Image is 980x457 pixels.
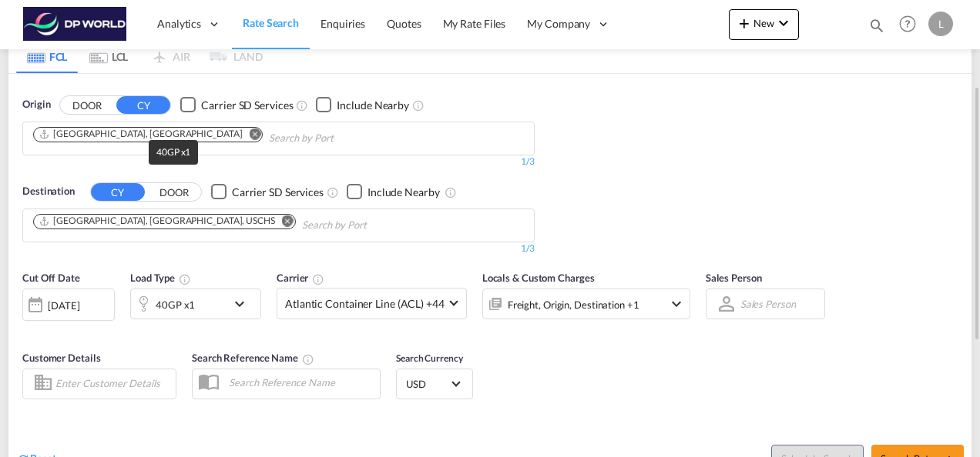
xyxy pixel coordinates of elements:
[277,272,324,284] span: Carrier
[269,126,415,151] input: Chips input.
[928,12,953,36] div: L
[482,289,690,319] div: Freight Origin Destination Factory Stuffingicon-chevron-down
[667,295,686,313] md-icon: icon-chevron-down
[31,209,455,238] md-chips-wrap: Chips container. Use arrow keys to select chips.
[367,185,440,200] div: Include Nearby
[316,97,409,113] md-checkbox: Checkbox No Ink
[39,128,242,141] div: Haifa, ILHFA
[445,186,457,198] md-icon: Unchecked: Ignores neighbouring ports when fetching rates.Checked : Includes neighbouring ports w...
[192,352,314,364] span: Search Reference Name
[78,39,139,73] md-tab-item: LCL
[147,183,201,201] button: DOOR
[868,17,885,34] md-icon: icon-magnify
[22,352,100,364] span: Customer Details
[16,39,78,73] md-tab-item: FCL
[239,128,262,143] button: Remove
[60,96,114,114] button: DOOR
[22,155,535,168] div: 1/3
[527,16,590,32] span: My Company
[406,377,449,391] span: USD
[22,242,535,255] div: 1/3
[156,294,195,315] div: 40GP x1
[130,289,261,319] div: 40GP x1icon-chevron-down
[39,128,245,141] div: Press delete to remove this chip.
[55,372,171,395] input: Enter Customer Details
[230,295,257,313] md-icon: icon-chevron-down
[296,99,308,112] md-icon: Unchecked: Search for CY (Container Yard) services for all selected carriers.Checked : Search for...
[201,98,293,113] div: Carrier SD Services
[116,96,170,114] button: CY
[31,122,421,151] md-chips-wrap: Chips container. Use arrow keys to select chips.
[91,183,145,201] button: CY
[387,17,421,30] span: Quotes
[347,184,440,200] md-checkbox: Checkbox No Ink
[22,97,50,112] span: Origin
[337,98,409,113] div: Include Nearby
[396,352,463,364] span: Search Currency
[868,17,885,40] div: icon-magnify
[894,11,928,38] div: Help
[321,17,365,30] span: Enquiries
[735,14,753,32] md-icon: icon-plus 400-fg
[302,213,448,238] input: Chips input.
[508,294,639,315] div: Freight Origin Destination Factory Stuffing
[156,146,190,158] span: 40GP x1
[232,185,324,200] div: Carrier SD Services
[22,184,75,199] span: Destination
[412,99,425,112] md-icon: Unchecked: Ignores neighbouring ports when fetching rates.Checked : Includes neighbouring ports w...
[739,292,797,315] md-select: Sales Person
[39,215,275,228] div: Charleston, SC, USCHS
[22,272,80,284] span: Cut Off Date
[312,273,324,285] md-icon: The selected Trucker/Carrierwill be displayed in the rate results If the rates are from another f...
[443,17,506,30] span: My Rate Files
[157,16,201,32] span: Analytics
[774,14,793,32] md-icon: icon-chevron-down
[729,9,799,40] button: icon-plus 400-fgNewicon-chevron-down
[272,215,295,230] button: Remove
[130,272,191,284] span: Load Type
[894,11,921,37] span: Help
[404,372,465,395] md-select: Select Currency: $ USDUnited States Dollar
[221,371,380,394] input: Search Reference Name
[327,186,339,198] md-icon: Unchecked: Search for CY (Container Yard) services for all selected carriers.Checked : Search for...
[16,39,263,73] md-pagination-wrapper: Use the left and right arrow keys to navigate between tabs
[211,184,324,200] md-checkbox: Checkbox No Ink
[22,289,115,321] div: [DATE]
[302,353,314,365] md-icon: Your search will be saved by the below given name
[180,97,293,113] md-checkbox: Checkbox No Ink
[735,17,793,29] span: New
[39,215,278,228] div: Press delete to remove this chip.
[243,16,299,29] span: Rate Search
[48,299,79,312] div: [DATE]
[23,7,127,42] img: c08ca190194411f088ed0f3ba295208c.png
[22,319,34,340] md-datepicker: Select
[706,272,762,284] span: Sales Person
[482,272,595,284] span: Locals & Custom Charges
[179,273,191,285] md-icon: icon-information-outline
[285,296,445,312] span: Atlantic Container Line (ACL) +44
